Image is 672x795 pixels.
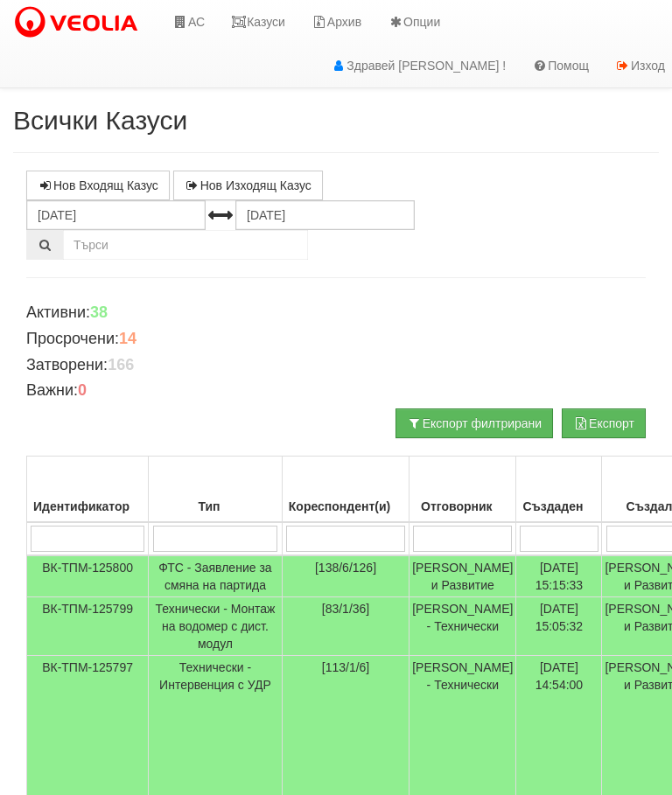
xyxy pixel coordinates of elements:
[27,555,149,597] td: ВК-ТПМ-125800
[108,356,134,373] b: 166
[409,457,516,523] th: Отговорник: No sort applied, activate to apply an ascending sort
[516,555,602,597] td: [DATE] 15:15:33
[149,555,283,597] td: ФТС - Заявление за смяна на партида
[412,494,513,519] div: Отговорник
[78,381,87,399] b: 0
[26,331,646,348] h4: Просрочени:
[119,330,136,347] b: 14
[282,457,409,523] th: Кореспондент(и): No sort applied, activate to apply an ascending sort
[409,555,516,597] td: [PERSON_NAME] и Развитие
[90,303,108,321] b: 38
[318,44,519,87] a: Здравей [PERSON_NAME] !
[516,597,602,656] td: [DATE] 15:05:32
[151,494,279,519] div: Тип
[315,561,376,575] span: [138/6/126]
[63,230,308,260] input: Търсене по Идентификатор, Бл/Вх/Ап, Тип, Описание, Моб. Номер, Имейл, Файл, Коментар,
[519,44,602,87] a: Помощ
[26,171,170,200] a: Нов Входящ Казус
[395,408,553,438] button: Експорт филтрирани
[519,494,598,519] div: Създаден
[30,494,145,519] div: Идентификатор
[26,304,646,322] h4: Активни:
[322,660,370,674] span: [113/1/6]
[13,4,146,41] img: VeoliaLogo.png
[562,408,646,438] button: Експорт
[27,597,149,656] td: ВК-ТПМ-125799
[173,171,323,200] a: Нов Изходящ Казус
[13,106,659,135] h2: Всички Казуси
[409,597,516,656] td: [PERSON_NAME] - Технически
[27,457,149,523] th: Идентификатор: No sort applied, activate to apply an ascending sort
[149,457,283,523] th: Тип: No sort applied, activate to apply an ascending sort
[149,597,283,656] td: Технически - Монтаж на водомер с дист. модул
[322,602,370,616] span: [83/1/36]
[26,382,646,400] h4: Важни:
[285,494,406,519] div: Кореспондент(и)
[516,457,602,523] th: Създаден: No sort applied, activate to apply an ascending sort
[26,357,646,374] h4: Затворени:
